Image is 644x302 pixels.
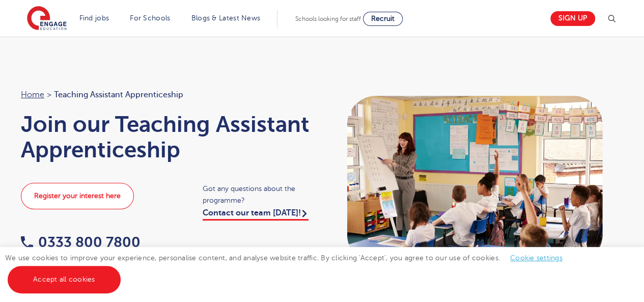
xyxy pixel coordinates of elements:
a: Sign up [550,11,595,26]
img: Engage Education [27,6,67,32]
span: > [47,90,51,99]
h1: Join our Teaching Assistant Apprenticeship [21,112,312,162]
span: Recruit [371,15,395,22]
a: For Schools [130,14,170,22]
a: Home [21,90,44,99]
span: Got any questions about the programme? [203,183,312,206]
nav: breadcrumb [21,88,312,101]
a: Blogs & Latest News [191,14,261,22]
a: Cookie settings [510,254,563,262]
a: Register your interest here [21,183,134,209]
a: Find jobs [79,14,109,22]
a: Accept all cookies [8,266,121,293]
span: Teaching Assistant Apprenticeship [54,88,183,101]
span: We use cookies to improve your experience, personalise content, and analyse website traffic. By c... [5,254,573,283]
a: Contact our team [DATE]! [203,208,309,221]
a: Recruit [363,12,403,26]
span: Schools looking for staff [295,15,361,22]
a: 0333 800 7800 [21,234,141,250]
